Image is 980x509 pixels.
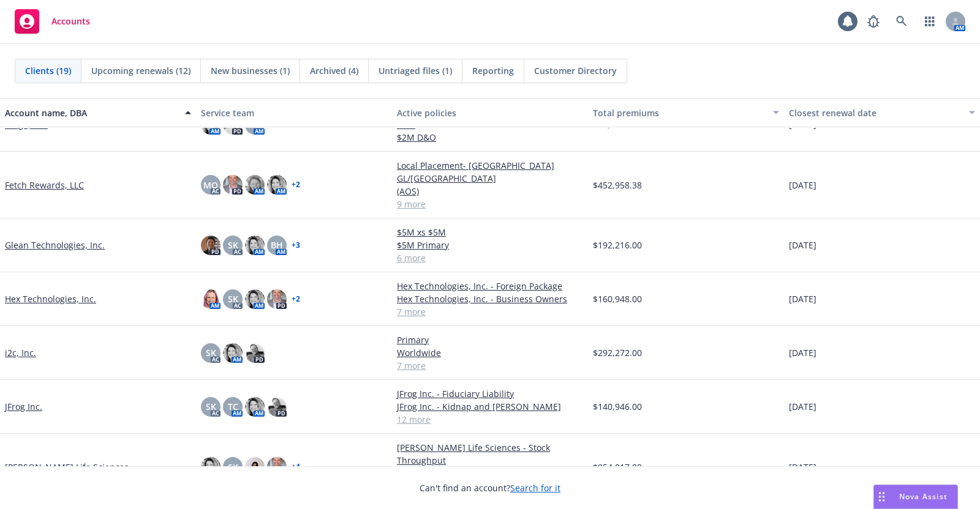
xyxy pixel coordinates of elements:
button: Service team [196,98,392,127]
a: Local Placement- [GEOGRAPHIC_DATA] GL/[GEOGRAPHIC_DATA] [397,159,583,185]
a: JFrog Inc. - Kidnap and [PERSON_NAME] [397,400,583,413]
a: Hex Technologies, Inc. [5,292,96,305]
span: SK [228,292,238,305]
a: $5M xs $5M [397,226,583,239]
a: + 3 [292,242,300,249]
span: [DATE] [789,239,816,251]
a: 12 more [397,413,583,426]
span: $160,948.00 [593,292,642,305]
a: Worldwide [397,346,583,359]
span: Customer Directory [534,64,617,77]
img: photo [201,236,221,255]
span: [DATE] [789,179,816,191]
div: Drag to move [874,485,889,508]
a: [PERSON_NAME] Life Sciences - Stock Throughput [397,441,583,467]
span: Clients (19) [25,64,71,77]
span: $192,216.00 [593,239,642,251]
a: (AOS) [397,185,583,198]
span: SK [206,346,216,359]
span: SK [228,461,238,474]
a: 6 more [397,251,583,264]
img: photo [245,397,265,417]
img: photo [267,175,287,195]
a: JFrog Inc. [5,400,42,413]
a: Hex Technologies, Inc. - Business Owners [397,292,583,305]
img: photo [267,397,287,417]
span: [DATE] [789,400,816,413]
div: Account name, DBA [5,106,178,119]
a: $2M D&O [397,131,583,144]
div: Service team [201,106,387,119]
span: New businesses (1) [211,64,290,77]
span: [DATE] [789,292,816,305]
a: + 4 [292,463,300,470]
img: photo [223,175,243,195]
img: photo [267,457,287,477]
a: JFrog Inc. - Fiduciary Liability [397,387,583,400]
span: [DATE] [789,346,816,359]
span: TC [228,400,238,413]
a: i2c, Inc. [5,346,36,359]
a: Primary [397,333,583,346]
img: photo [245,175,265,195]
button: Closest renewal date [784,98,980,127]
span: Nova Assist [899,491,948,502]
span: $954,017.88 [593,461,642,474]
img: photo [267,289,287,309]
span: MQ [203,179,218,191]
a: Search for it [510,482,560,494]
div: Closest renewal date [789,106,962,119]
span: [DATE] [789,461,816,474]
span: BH [271,239,283,251]
a: Fetch Rewards, LLC [5,179,84,191]
span: $140,946.00 [593,400,642,413]
span: Accounts [51,17,90,26]
span: Can't find an account? [420,481,560,494]
img: photo [223,343,243,363]
img: photo [245,289,265,309]
a: Search [889,9,914,34]
a: Glean Technologies, Inc. [5,239,105,251]
button: Nova Assist [873,485,958,509]
span: Archived (4) [310,64,358,77]
a: 7 more [397,359,583,372]
span: Reporting [472,64,514,77]
button: Total premiums [588,98,784,127]
span: $452,958.38 [593,179,642,191]
img: photo [245,236,265,255]
a: Switch app [918,9,942,34]
img: photo [201,457,221,477]
span: SK [206,400,216,413]
button: Active policies [392,98,588,127]
a: Report a Bug [861,9,886,34]
span: $292,272.00 [593,346,642,359]
div: Active policies [397,106,583,119]
a: Accounts [10,4,95,39]
a: Hex Technologies, Inc. - Foreign Package [397,280,583,292]
a: 9 more [397,198,583,210]
span: Upcoming renewals (12) [91,64,190,77]
span: Untriaged files (1) [379,64,452,77]
div: Total premiums [593,106,766,119]
a: 7 more [397,305,583,318]
a: + 2 [292,295,300,303]
span: SK [228,239,238,251]
img: photo [245,457,265,477]
img: photo [245,343,265,363]
a: $5M Primary [397,239,583,251]
a: [PERSON_NAME] Life Sciences [5,461,129,474]
a: + 2 [292,181,300,188]
img: photo [201,289,221,309]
